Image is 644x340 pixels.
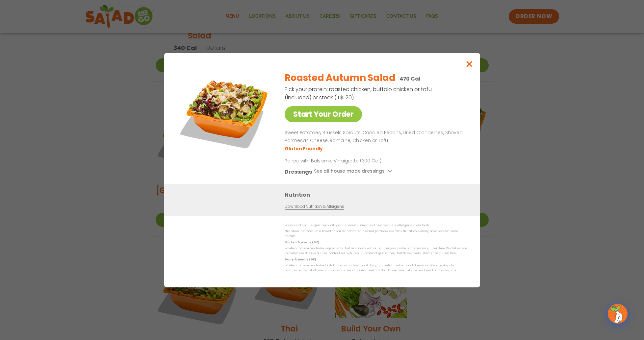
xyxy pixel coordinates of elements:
[285,246,467,256] p: While our menu includes ingredients that are made without gluten, our restaurants are not gluten ...
[285,203,344,209] a: Download Nutrition & Allergens
[285,223,467,228] p: We are not an allergen free facility and cannot guarantee the absence of allergens in our foods.
[285,190,470,199] h3: Nutrition
[458,53,480,75] button: Close modal
[285,106,362,122] a: Start Your Order
[285,157,406,164] p: Paired with Balsamic Vinaigrette (300 Cal)
[285,129,464,145] p: Sweet Potatoes, Brussels Sprouts, Candied Pecans, Dried Cranberries, Shaved Parmesan Cheese, Roma...
[285,240,319,244] strong: Gluten Friendly (GF)
[179,66,271,158] img: Featured product photo for Roasted Autumn Salad
[285,85,433,102] p: Pick your protein: roasted chicken, buffalo chicken or tofu (included) or steak (+$1.20)
[608,304,627,323] img: wpChatIcon
[285,167,312,176] h3: Dressings
[285,145,324,152] li: Gluten Friendly
[399,75,420,83] p: 470 Cal
[285,257,316,261] strong: Dairy Friendly (DF)
[285,263,467,273] p: While our menu includes foods that are made without dairy, our restaurants are not dairy free. We...
[314,167,394,176] button: See all house made dressings
[285,229,467,239] p: Nutrition information is based on our standard recipes and portion sizes. Click Nutrition & Aller...
[285,71,395,85] h2: Roasted Autumn Salad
